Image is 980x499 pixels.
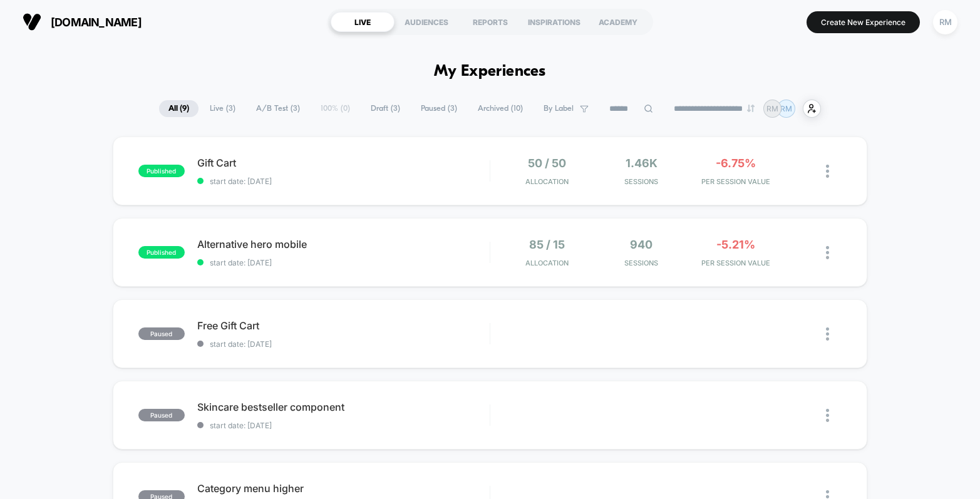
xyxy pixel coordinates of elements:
[395,12,458,32] div: AUDIENCES
[197,157,490,169] span: Gift Cart
[826,165,829,178] img: close
[692,259,780,267] span: PER SESSION VALUE
[138,409,185,421] span: paused
[247,100,309,117] span: A/B Test ( 3 )
[138,246,185,259] span: published
[630,238,652,251] span: 940
[23,13,41,31] img: Visually logo
[458,12,522,32] div: REPORTS
[780,104,792,113] p: RM
[197,482,490,495] span: Category menu higher
[19,12,145,32] button: [DOMAIN_NAME]
[197,421,490,430] span: start date: [DATE]
[522,12,586,32] div: INSPIRATIONS
[197,319,490,332] span: Free Gift Cart
[929,9,961,35] button: RM
[597,259,686,267] span: Sessions
[51,16,142,29] span: [DOMAIN_NAME]
[826,246,829,259] img: close
[525,177,569,186] span: Allocation
[826,327,829,341] img: close
[197,258,490,267] span: start date: [DATE]
[468,100,532,117] span: Archived ( 10 )
[826,409,829,422] img: close
[138,327,185,340] span: paused
[528,157,566,170] span: 50 / 50
[692,177,780,186] span: PER SESSION VALUE
[411,100,467,117] span: Paused ( 3 )
[626,157,658,170] span: 1.46k
[138,165,185,177] span: published
[766,104,778,113] p: RM
[197,177,490,186] span: start date: [DATE]
[544,104,574,113] span: By Label
[716,238,755,251] span: -5.21%
[200,100,245,117] span: Live ( 3 )
[525,259,569,267] span: Allocation
[434,63,546,81] h1: My Experiences
[586,12,650,32] div: ACADEMY
[197,401,490,413] span: Skincare bestseller component
[807,11,920,33] button: Create New Experience
[159,100,199,117] span: All ( 9 )
[197,339,490,349] span: start date: [DATE]
[331,12,395,32] div: LIVE
[933,10,957,34] div: RM
[716,157,756,170] span: -6.75%
[197,238,490,250] span: Alternative hero mobile
[747,105,755,112] img: end
[597,177,686,186] span: Sessions
[529,238,565,251] span: 85 / 15
[361,100,410,117] span: Draft ( 3 )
